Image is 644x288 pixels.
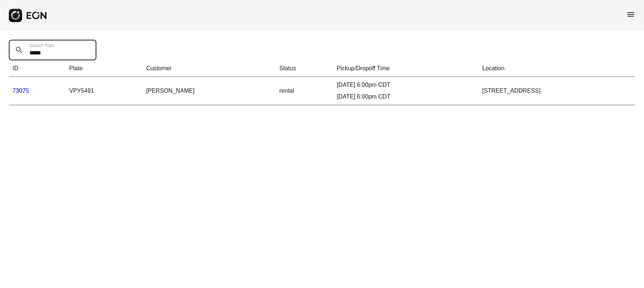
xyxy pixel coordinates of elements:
div: [DATE] 6:00pm CDT [337,92,475,101]
th: Customer [142,60,275,77]
th: Status [276,60,333,77]
td: rental [276,77,333,105]
td: [STREET_ADDRESS] [478,77,635,105]
th: Pickup/Dropoff Time [333,60,478,77]
label: Search Trips [29,43,54,49]
th: Plate [65,60,142,77]
span: menu [626,10,635,19]
td: [PERSON_NAME] [142,77,275,105]
a: 73075 [13,88,29,94]
th: Location [478,60,635,77]
th: ID [9,60,65,77]
td: VPY5491 [65,77,142,105]
div: [DATE] 6:00pm CDT [337,81,475,89]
